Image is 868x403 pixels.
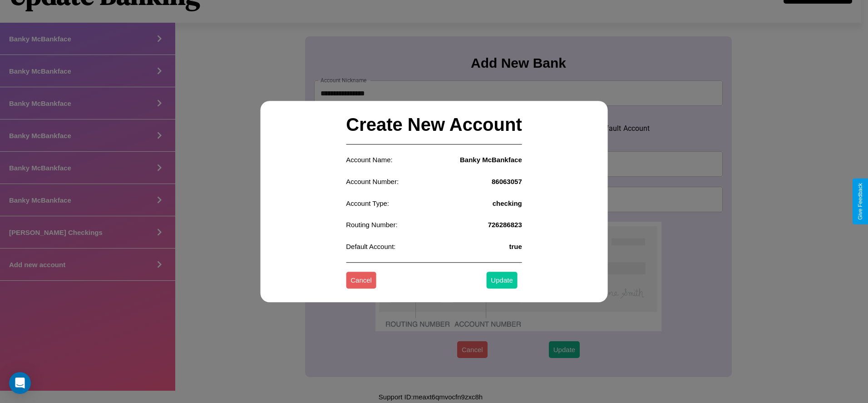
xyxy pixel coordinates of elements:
[857,183,863,220] div: Give Feedback
[346,175,399,188] p: Account Number:
[346,240,395,253] p: Default Account:
[492,178,522,185] h4: 86063057
[9,372,31,394] div: Open Intercom Messenger
[346,272,376,289] button: Cancel
[493,199,522,207] h4: checking
[460,156,522,164] h4: Banky McBankface
[346,105,522,144] h2: Create New Account
[509,243,522,250] h4: true
[346,219,397,231] p: Routing Number:
[346,154,393,166] p: Account Name:
[486,272,517,289] button: Update
[488,221,522,229] h4: 726286823
[346,197,389,209] p: Account Type:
